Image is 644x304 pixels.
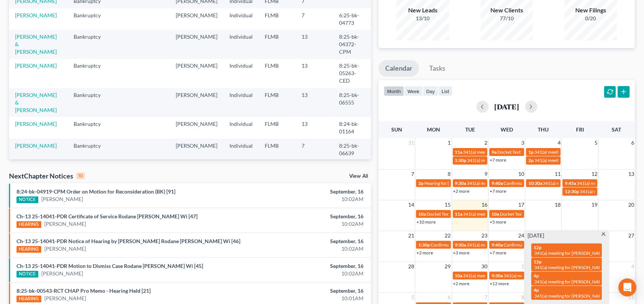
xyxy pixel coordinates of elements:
[41,195,83,203] a: [PERSON_NAME]
[594,138,598,147] span: 5
[427,126,440,133] span: Mon
[528,232,544,239] span: [DATE]
[17,263,203,269] a: Ch-13 25-14041-PDR Motion to Dismiss Case Rodane [PERSON_NAME] Wi [45]
[333,30,371,59] td: 8:25-bk-04372-CPM
[68,139,115,160] td: Bankruptcy
[296,88,333,117] td: 13
[170,8,223,30] td: [PERSON_NAME]
[484,293,488,302] span: 7
[44,245,86,253] a: [PERSON_NAME]
[423,86,438,96] button: day
[223,59,259,88] td: Individual
[17,213,198,219] a: Ch-13 25-14041-PDR Certificate of Service Rodane [PERSON_NAME] Wi [47]
[504,242,590,248] span: Confirmation Hearing for [PERSON_NAME]
[447,293,452,302] span: 6
[379,60,419,77] a: Calendar
[554,200,561,209] span: 18
[431,242,516,248] span: Confirmation hearing for [PERSON_NAME]
[520,262,525,271] span: 1
[333,139,371,160] td: 8:25-bk-06639
[564,15,617,22] div: 0/20
[422,60,452,77] a: Tasks
[223,117,259,138] td: Individual
[416,219,436,225] a: +10 more
[333,59,371,88] td: 8:25-bk-05263-CED
[253,262,363,270] div: September, 16
[333,8,371,30] td: 6:25-bk-04773
[534,259,541,265] span: 12p
[500,211,644,217] span: Docket Text: for [PERSON_NAME] St [PERSON_NAME] [PERSON_NAME]
[17,271,38,278] div: NOTICE
[534,293,607,299] span: 341(a) meeting for [PERSON_NAME]
[492,273,503,278] span: 9:30a
[170,117,223,138] td: [PERSON_NAME]
[223,30,259,59] td: Individual
[627,293,635,302] span: 11
[447,138,452,147] span: 1
[416,250,433,256] a: +2 more
[495,103,519,110] h2: [DATE]
[223,8,259,30] td: Individual
[591,169,598,178] span: 12
[170,59,223,88] td: [PERSON_NAME]
[630,138,635,147] span: 6
[497,149,614,155] span: Docket Text: for St [PERSON_NAME] [PERSON_NAME] et al
[463,211,536,217] span: 341(a) meeting for [PERSON_NAME]
[463,149,536,155] span: 341(a) meeting for [PERSON_NAME]
[259,88,296,117] td: FLMB
[223,139,259,160] td: Individual
[481,6,533,15] div: New Clients
[504,273,576,278] span: 341(a) meeting for [PERSON_NAME]
[444,262,452,271] span: 29
[17,287,151,294] a: 8:25-bk-00543-RCT CHAP Pro Memo - Hearing Held [21]
[455,180,466,186] span: 9:30a
[447,169,452,178] span: 8
[296,59,333,88] td: 13
[17,246,41,253] div: HEARING
[492,211,499,217] span: 10a
[481,262,488,271] span: 30
[455,273,463,278] span: 10a
[68,8,115,30] td: Bankruptcy
[490,157,506,163] a: +7 more
[490,281,509,286] a: +12 more
[397,6,449,15] div: New Leads
[576,126,584,133] span: Fri
[591,200,598,209] span: 19
[455,242,466,248] span: 9:30a
[444,231,452,240] span: 22
[418,180,424,186] span: 2p
[253,270,363,277] div: 10:02AM
[259,59,296,88] td: FLMB
[517,231,525,240] span: 24
[427,211,570,217] span: Docket Text: for [PERSON_NAME] St [PERSON_NAME] [PERSON_NAME]
[17,221,41,228] div: HEARING
[528,149,534,155] span: 1p
[468,157,540,163] span: 341(a) meeting for [PERSON_NAME]
[170,139,223,160] td: [PERSON_NAME]
[453,188,470,194] a: +2 more
[467,242,540,248] span: 341(a) meeting for [PERSON_NAME]
[170,88,223,117] td: [PERSON_NAME]
[17,296,41,302] div: HEARING
[296,30,333,59] td: 13
[565,180,576,186] span: 9:45a
[296,139,333,160] td: 7
[444,200,452,209] span: 15
[15,92,57,113] a: [PERSON_NAME] & [PERSON_NAME]
[253,213,363,220] div: September, 16
[68,30,115,59] td: Bankruptcy
[557,138,561,147] span: 4
[543,180,615,186] span: 341(a) meeting for [PERSON_NAME]
[534,149,607,155] span: 341(a) meeting for [PERSON_NAME]
[68,117,115,138] td: Bankruptcy
[455,211,463,217] span: 11a
[528,157,534,163] span: 2p
[9,171,85,180] div: NextChapter Notices
[407,200,415,209] span: 14
[333,88,371,117] td: 8:25-bk-06555
[627,231,635,240] span: 27
[538,126,549,133] span: Thu
[296,8,333,30] td: 7
[407,231,415,240] span: 21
